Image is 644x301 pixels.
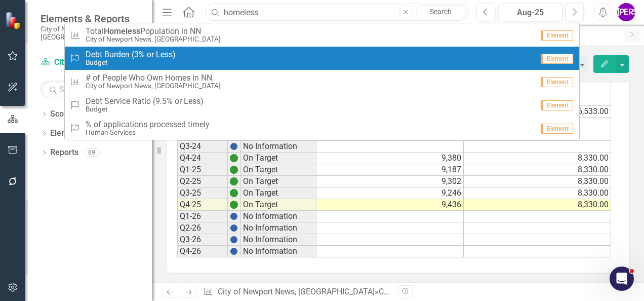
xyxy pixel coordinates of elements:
[241,222,316,234] td: No Information
[86,73,221,83] span: # of People Who Own Homes in NN
[205,4,469,21] input: Search ClearPoint...
[65,93,579,117] a: Debt Service Ratio (9.5% or Less)BudgetElement
[177,222,228,234] td: Q2-26
[464,153,611,164] td: 8,330.00
[416,5,466,19] a: Search
[316,187,464,199] td: 9,246
[541,124,573,134] span: Element
[86,27,221,36] span: Total Population in NN
[177,164,228,176] td: Q1-25
[230,201,238,209] img: 6PwNOvwPkPYK2NOI6LoAAAAASUVORK5CYII=
[502,7,559,19] div: Aug-25
[610,267,634,291] iframe: Intercom live chat
[41,25,142,42] small: City of Newport News, [GEOGRAPHIC_DATA]
[230,177,238,185] img: 6PwNOvwPkPYK2NOI6LoAAAAASUVORK5CYII=
[86,59,176,66] small: Budget
[316,164,464,176] td: 9,187
[464,164,611,176] td: 8,330.00
[379,287,411,296] a: City KPIs
[65,117,579,140] a: % of applications processed timelyHuman ServicesElement
[84,148,100,157] div: 69
[50,108,92,120] a: Scorecards
[230,236,238,244] img: BgCOk07PiH71IgAAAABJRU5ErkJggg==
[464,176,611,187] td: 8,330.00
[241,176,316,187] td: On Target
[241,199,316,211] td: On Target
[241,211,316,222] td: No Information
[50,128,84,139] a: Elements
[65,23,579,47] a: TotalPopulation in NNCity of Newport News, [GEOGRAPHIC_DATA]Element
[218,287,375,296] a: City of Newport News, [GEOGRAPHIC_DATA]
[203,286,390,298] div: » »
[230,154,238,162] img: 6PwNOvwPkPYK2NOI6LoAAAAASUVORK5CYII=
[86,97,204,106] span: Debt Service Ratio (9.5% or Less)
[177,246,228,257] td: Q4-26
[86,129,210,136] small: Human Services
[316,199,464,211] td: 9,436
[177,176,228,187] td: Q2-25
[65,70,579,93] a: # of People Who Own Homes in NNCity of Newport News, [GEOGRAPHIC_DATA]Element
[177,153,228,164] td: Q4-24
[241,187,316,199] td: On Target
[86,35,221,43] small: City of Newport News, [GEOGRAPHIC_DATA]
[316,176,464,187] td: 9,302
[86,120,210,129] span: % of applications processed timely
[86,105,204,113] small: Budget
[241,234,316,246] td: No Information
[230,142,238,150] img: BgCOk07PiH71IgAAAABJRU5ErkJggg==
[464,187,611,199] td: 8,330.00
[41,57,142,68] a: City of Newport News, [GEOGRAPHIC_DATA]
[617,3,635,21] button: [PERSON_NAME]
[86,82,221,90] small: City of Newport News, [GEOGRAPHIC_DATA]
[541,77,573,87] span: Element
[230,247,238,255] img: BgCOk07PiH71IgAAAABJRU5ErkJggg==
[241,246,316,257] td: No Information
[65,47,579,70] a: Debt Burden (3% or Less)BudgetElement
[50,147,78,159] a: Reports
[177,211,228,222] td: Q1-26
[230,212,238,220] img: BgCOk07PiH71IgAAAABJRU5ErkJggg==
[5,12,23,29] img: ClearPoint Strategy
[241,153,316,164] td: On Target
[541,54,573,64] span: Element
[316,153,464,164] td: 9,380
[464,199,611,211] td: 8,330.00
[241,164,316,176] td: On Target
[541,100,573,110] span: Element
[498,3,562,21] button: Aug-25
[230,224,238,232] img: BgCOk07PiH71IgAAAABJRU5ErkJggg==
[86,50,176,59] span: Debt Burden (3% or Less)
[177,187,228,199] td: Q3-25
[41,13,142,25] span: Elements & Reports
[230,166,238,174] img: 6PwNOvwPkPYK2NOI6LoAAAAASUVORK5CYII=
[230,189,238,197] img: 6PwNOvwPkPYK2NOI6LoAAAAASUVORK5CYII=
[541,30,573,41] span: Element
[177,199,228,211] td: Q4-25
[41,81,142,98] input: Search Below...
[177,141,228,153] td: Q3-24
[241,141,316,153] td: No Information
[177,234,228,246] td: Q3-26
